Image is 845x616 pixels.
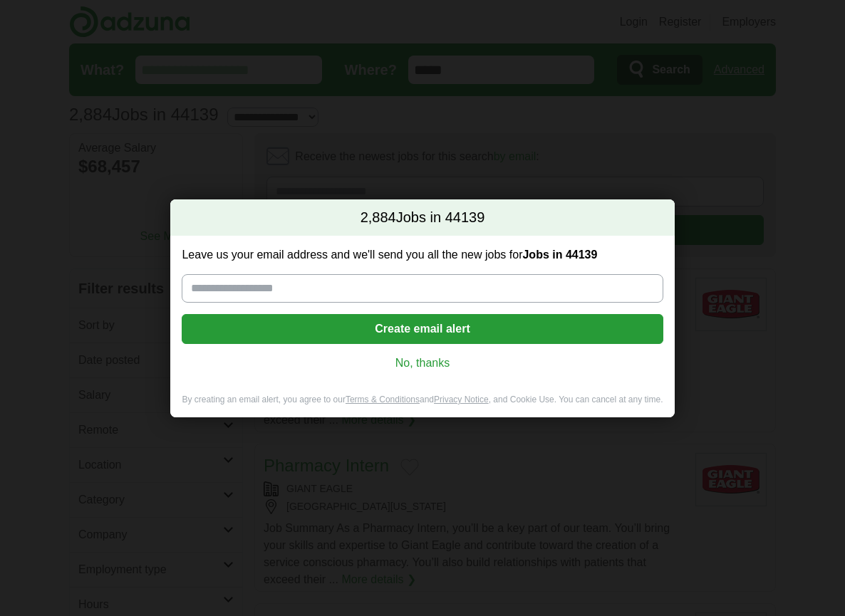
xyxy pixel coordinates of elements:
[361,208,396,228] span: 2,884
[434,395,489,404] a: Privacy Notice
[170,199,674,236] h2: Jobs in 44139
[170,394,674,417] div: By creating an email alert, you agree to our and , and Cookie Use. You can cancel at any time.
[182,247,663,263] label: Leave us your email address and we'll send you all the new jobs for
[193,355,651,371] a: No, thanks
[522,249,597,261] strong: Jobs in 44139
[346,395,420,404] a: Terms & Conditions
[182,314,663,344] button: Create email alert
